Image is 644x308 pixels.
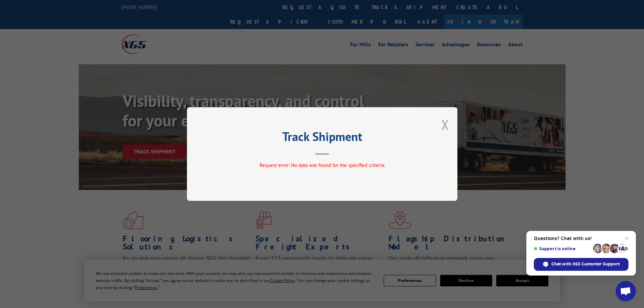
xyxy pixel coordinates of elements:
span: Support is online [534,246,591,251]
div: Open chat [616,281,636,301]
span: Chat with XGS Customer Support [551,261,620,267]
span: Close chat [623,234,631,242]
span: Questions? Chat with us! [534,236,628,241]
button: Close modal [442,116,449,134]
span: Request error: No data was found for the specified criteria. [259,162,385,168]
h2: Track Shipment [221,132,424,145]
div: Chat with XGS Customer Support [534,258,628,271]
